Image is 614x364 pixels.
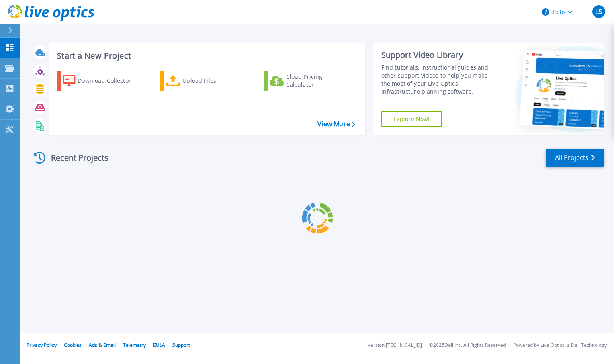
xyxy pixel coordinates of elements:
li: © 2025 Dell Inc. All Rights Reserved [429,343,506,348]
a: Privacy Policy [27,342,57,348]
a: Ads & Email [89,342,116,348]
a: Explore Now! [381,111,442,127]
div: Recent Projects [31,148,119,168]
div: Support Video Library [381,50,497,60]
a: View More [317,120,355,128]
div: Upload Files [182,73,247,89]
li: Powered by Live Optics, a Dell Technology [513,343,607,348]
div: Cloud Pricing Calculator [286,73,350,89]
div: Find tutorials, instructional guides and other support videos to help you make the most of your L... [381,63,497,96]
a: Support [172,342,190,348]
a: EULA [153,342,165,348]
span: LS [595,8,602,15]
a: Download Collector [57,71,147,91]
a: Cloud Pricing Calculator [264,71,354,91]
div: Download Collector [78,73,142,89]
h3: Start a New Project [57,51,355,60]
li: Version: [TECHNICAL_ID] [368,343,422,348]
a: Telemetry [123,342,146,348]
a: Upload Files [160,71,250,91]
a: All Projects [546,149,604,167]
a: Cookies [64,342,82,348]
